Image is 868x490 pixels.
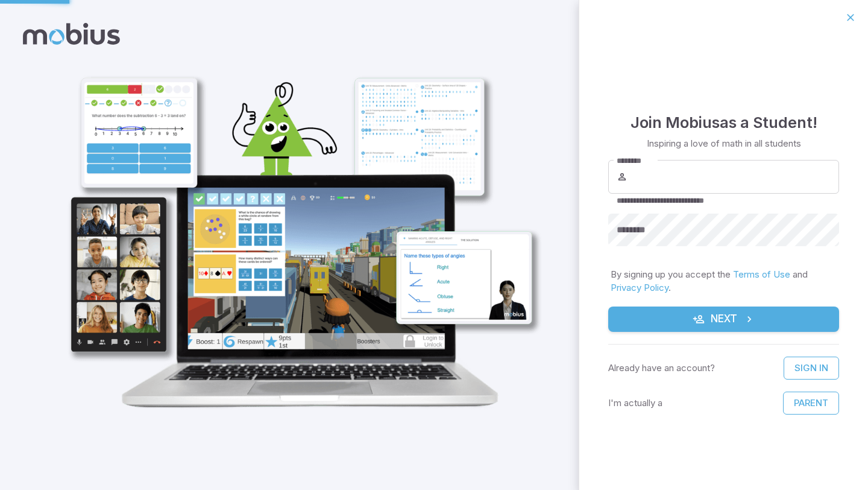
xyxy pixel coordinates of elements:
h4: Join Mobius as a Student ! [631,110,817,135]
button: Next [608,307,839,332]
p: By signing up you accept the and . [611,268,837,294]
p: Inspiring a love of math in all students [647,137,801,150]
button: Parent [783,392,839,415]
a: Privacy Policy [611,282,668,293]
a: Terms of Use [733,269,790,280]
img: student_1-illustration [49,69,549,416]
p: Already have an account? [608,361,715,375]
p: I'm actually a [608,396,662,410]
a: Sign In [784,357,839,380]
